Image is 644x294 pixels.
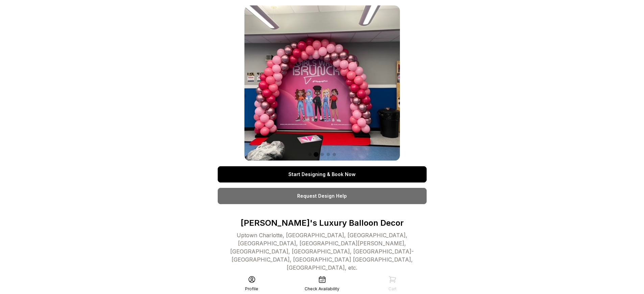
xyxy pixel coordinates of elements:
a: Request Design Help [218,188,427,204]
div: Check Availability [305,286,339,292]
p: [PERSON_NAME]'s Luxury Balloon Decor [218,218,427,228]
div: Cart [388,286,397,292]
a: Start Designing & Book Now [218,166,427,182]
div: Profile [245,286,258,292]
